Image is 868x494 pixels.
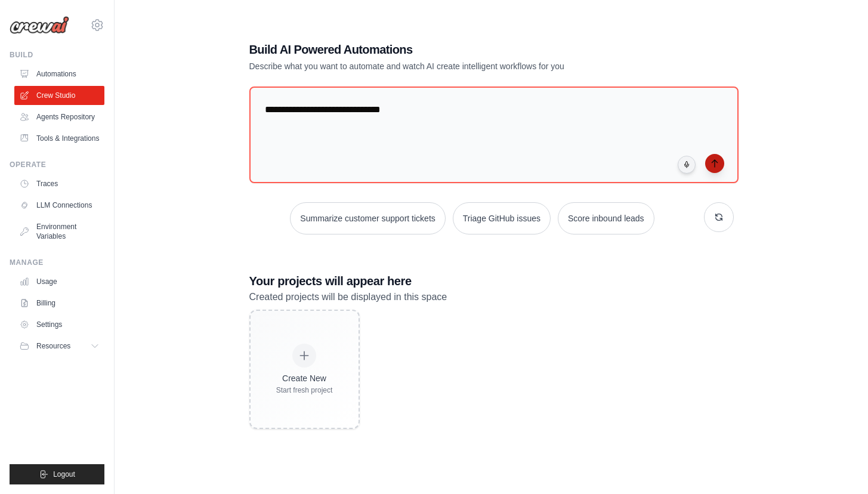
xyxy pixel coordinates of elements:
[276,372,333,384] div: Create New
[14,196,104,215] a: LLM Connections
[10,464,104,484] button: Logout
[53,470,75,479] span: Logout
[36,341,70,351] span: Resources
[276,385,333,395] div: Start fresh project
[249,273,734,289] h3: Your projects will appear here
[14,272,104,291] a: Usage
[10,258,104,267] div: Manage
[704,202,734,232] button: Get new suggestions
[14,64,104,84] a: Automations
[14,217,104,246] a: Environment Variables
[14,86,104,105] a: Crew Studio
[14,294,104,313] a: Billing
[453,202,551,234] button: Triage GitHub issues
[678,156,696,174] button: Click to speak your automation idea
[290,202,445,234] button: Summarize customer support tickets
[10,50,104,60] div: Build
[249,60,650,72] p: Describe what you want to automate and watch AI create intelligent workflows for you
[249,41,650,58] h1: Build AI Powered Automations
[10,16,69,34] img: Logo
[10,160,104,169] div: Operate
[14,336,104,356] button: Resources
[14,107,104,126] a: Agents Repository
[558,202,654,234] button: Score inbound leads
[14,174,104,193] a: Traces
[14,129,104,148] a: Tools & Integrations
[249,289,734,305] p: Created projects will be displayed in this space
[14,315,104,334] a: Settings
